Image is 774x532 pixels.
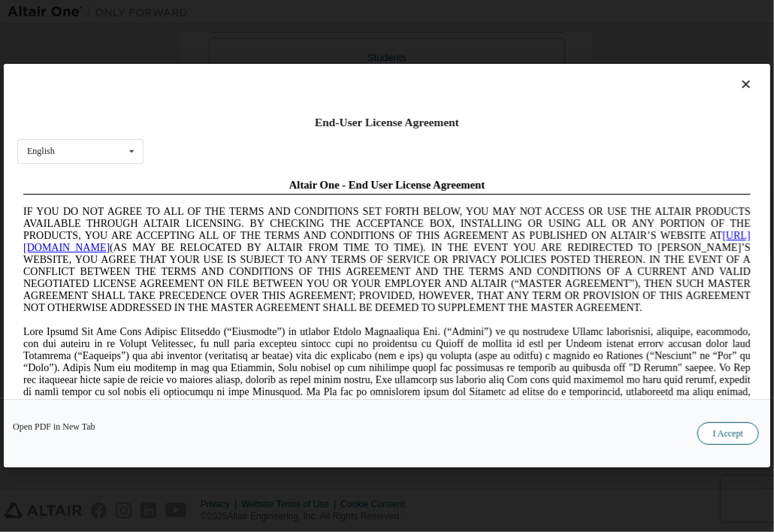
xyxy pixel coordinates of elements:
span: IF YOU DO NOT AGREE TO ALL OF THE TERMS AND CONDITIONS SET FORTH BELOW, YOU MAY NOT ACCESS OR USE... [6,33,733,141]
a: Open PDF in New Tab [13,423,95,432]
button: I Accept [697,423,759,446]
div: End-User License Agreement [17,115,757,130]
div: English [27,147,55,156]
span: Altair One - End User License Agreement [272,6,468,18]
span: Lore Ipsumd Sit Ame Cons Adipisc Elitseddo (“Eiusmodte”) in utlabor Etdolo Magnaaliqua Eni. (“Adm... [6,153,733,273]
a: [URL][DOMAIN_NAME] [6,57,733,80]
